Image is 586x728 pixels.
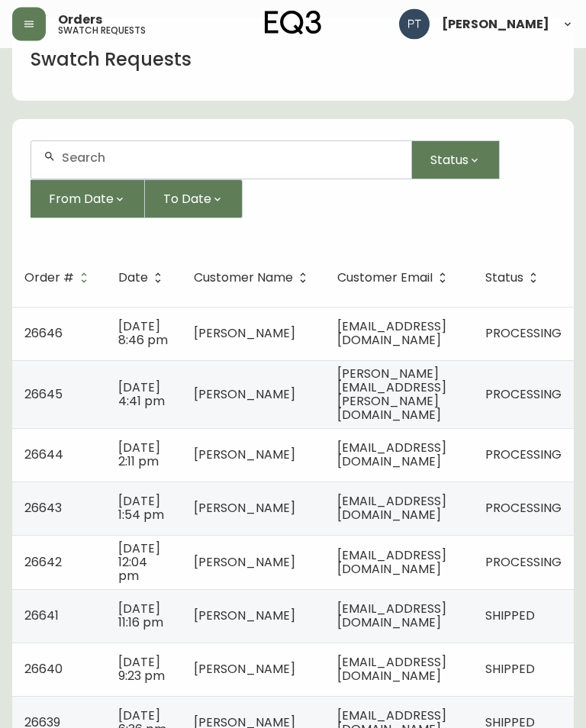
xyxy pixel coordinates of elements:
[337,272,452,285] span: Customer Email
[399,9,430,40] img: 986dcd8e1aab7847125929f325458823
[24,554,62,572] span: 26642
[58,26,146,35] h5: swatch requests
[163,190,211,209] span: To Date
[194,272,313,285] span: Customer Name
[265,11,321,35] img: logo
[485,661,535,678] span: SHIPPED
[194,661,295,678] span: [PERSON_NAME]
[118,540,160,585] span: [DATE] 12:04 pm
[337,601,446,632] span: [EMAIL_ADDRESS][DOMAIN_NAME]
[24,500,62,517] span: 26643
[337,274,433,283] span: Customer Email
[118,272,168,285] span: Date
[485,500,562,517] span: PROCESSING
[24,325,63,343] span: 26646
[485,607,535,625] span: SHIPPED
[118,274,148,283] span: Date
[24,274,74,283] span: Order #
[485,325,562,343] span: PROCESSING
[118,318,168,350] span: [DATE] 8:46 pm
[485,446,562,464] span: PROCESSING
[442,18,549,31] span: [PERSON_NAME]
[485,272,543,285] span: Status
[194,554,295,572] span: [PERSON_NAME]
[485,274,523,283] span: Status
[118,601,163,632] span: [DATE] 11:16 pm
[194,607,295,625] span: [PERSON_NAME]
[337,547,446,578] span: [EMAIL_ADDRESS][DOMAIN_NAME]
[24,272,94,285] span: Order #
[118,440,160,471] span: [DATE] 2:11 pm
[118,379,165,411] span: [DATE] 4:41 pm
[337,440,446,471] span: [EMAIL_ADDRESS][DOMAIN_NAME]
[118,654,165,685] span: [DATE] 9:23 pm
[194,446,295,464] span: [PERSON_NAME]
[485,554,562,572] span: PROCESSING
[31,180,145,219] button: From Date
[118,493,164,524] span: [DATE] 1:54 pm
[31,47,192,73] h1: Swatch Requests
[430,151,468,170] span: Status
[337,654,446,685] span: [EMAIL_ADDRESS][DOMAIN_NAME]
[145,180,243,219] button: To Date
[412,141,500,180] button: Status
[24,607,59,625] span: 26641
[24,446,63,464] span: 26644
[58,14,102,26] span: Orders
[194,500,295,517] span: [PERSON_NAME]
[337,318,446,350] span: [EMAIL_ADDRESS][DOMAIN_NAME]
[194,325,295,343] span: [PERSON_NAME]
[62,151,399,166] input: Search
[24,386,63,404] span: 26645
[485,386,562,404] span: PROCESSING
[49,190,114,209] span: From Date
[24,661,63,678] span: 26640
[194,386,295,404] span: [PERSON_NAME]
[337,366,446,424] span: [PERSON_NAME][EMAIL_ADDRESS][PERSON_NAME][DOMAIN_NAME]
[337,493,446,524] span: [EMAIL_ADDRESS][DOMAIN_NAME]
[194,274,293,283] span: Customer Name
